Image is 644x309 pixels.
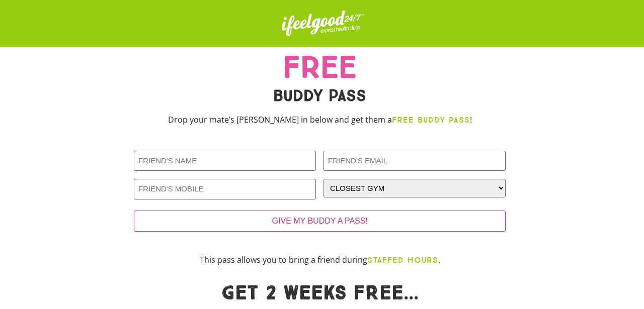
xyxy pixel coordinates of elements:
[367,255,438,265] b: STAFFED HOURS
[134,179,316,199] input: FRIEND'S MOBILE
[134,114,506,126] p: Drop your mate’s [PERSON_NAME] in below and get them a !
[134,87,506,104] h2: BUDDY PASS
[134,254,506,266] p: This pass allows you to bring a friend during .
[134,151,316,171] input: FRIEND'S NAME
[392,115,470,125] strong: FREE BUDDY PASS
[134,283,506,303] h1: Get 2 weeks FREE...
[134,211,506,232] input: GIVE MY BUDDY A PASS!
[324,151,506,171] input: FRIEND'S EMAIL
[134,52,506,82] h2: FREE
